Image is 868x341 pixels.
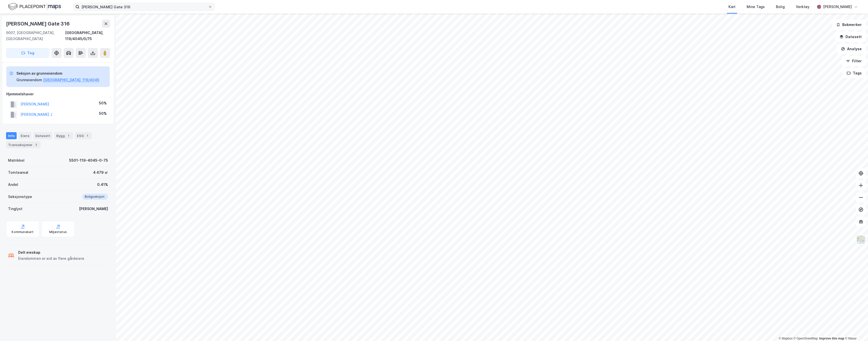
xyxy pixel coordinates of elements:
[8,194,32,200] div: Seksjonstype
[823,4,852,10] div: [PERSON_NAME]
[779,337,793,340] a: Mapbox
[16,77,42,83] div: Grunneiendom
[12,230,34,234] div: Kommunekart
[6,48,49,58] button: Tag
[6,91,110,97] div: Hjemmelshaver
[794,337,818,340] a: OpenStreetMap
[8,2,61,11] img: logo.f888ab2527a4732fd821a326f86c7f29.svg
[8,206,22,212] div: Tinglyst
[6,20,71,28] div: [PERSON_NAME] Gate 316
[43,77,99,83] button: [GEOGRAPHIC_DATA], 119/4045
[842,56,866,66] button: Filter
[776,4,785,10] div: Bolig
[843,68,866,78] button: Tags
[69,157,108,163] div: 5501-119-4045-0-75
[6,141,41,148] div: Transaksjoner
[6,132,17,139] div: Info
[19,132,31,139] div: Eiere
[819,337,844,340] a: Improve this map
[34,142,39,147] div: 2
[18,255,84,262] div: Eiendommen er eid av flere gårdeiere
[832,20,866,30] button: Bokmerker
[99,110,107,117] div: 50%
[16,70,99,76] div: Seksjon av grunneiendom
[856,235,866,245] img: Z
[66,133,71,138] div: 1
[8,157,24,163] div: Matrikkel
[728,4,736,10] div: Kart
[75,132,92,139] div: ESG
[796,4,809,10] div: Verktøy
[843,317,868,341] iframe: Chat Widget
[33,132,52,139] div: Datasett
[99,100,107,106] div: 50%
[79,3,208,11] input: Søk på adresse, matrikkel, gårdeiere, leietakere eller personer
[79,206,108,212] div: [PERSON_NAME]
[747,4,765,10] div: Mine Tags
[8,182,18,188] div: Andel
[97,182,108,188] div: 0.41%
[93,169,108,176] div: 4 479 ㎡
[837,44,866,54] button: Analyse
[8,169,28,176] div: Tomteareal
[835,32,866,42] button: Datasett
[6,30,65,42] div: 9007, [GEOGRAPHIC_DATA], [GEOGRAPHIC_DATA]
[54,132,73,139] div: Bygg
[18,249,84,255] div: Delt eieskap
[85,133,90,138] div: 1
[65,30,110,42] div: [GEOGRAPHIC_DATA], 119/4045/0/75
[49,230,67,234] div: Miljøstatus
